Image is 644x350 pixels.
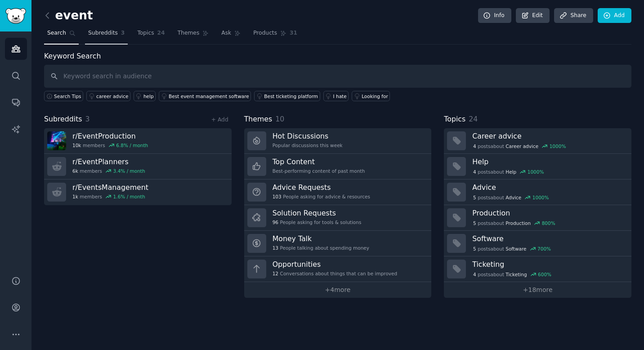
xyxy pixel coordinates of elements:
[178,29,200,37] span: Themes
[116,142,148,148] div: 6.8 % / month
[85,26,128,45] a: Subreddits3
[44,154,232,179] a: r/EventPlanners6kmembers3.4% / month
[244,114,273,125] span: Themes
[134,91,156,101] a: help
[290,29,297,37] span: 31
[505,143,538,149] span: Career advice
[505,271,527,278] span: Ticketing
[444,256,631,282] a: Ticketing4postsaboutTicketing600%
[478,8,511,23] a: Info
[159,91,251,101] a: Best event management software
[473,246,476,252] span: 5
[538,271,551,278] div: 600 %
[473,220,476,226] span: 5
[505,194,521,201] span: Advice
[72,168,78,174] span: 6k
[244,154,432,179] a: Top ContentBest-performing content of past month
[86,91,130,101] a: career advice
[472,142,567,150] div: post s about
[273,234,369,243] h3: Money Talk
[473,271,476,278] span: 4
[444,205,631,231] a: Production5postsaboutProduction800%
[362,93,388,99] div: Looking for
[244,179,432,205] a: Advice Requests103People asking for advice & resources
[323,91,349,101] a: I hate
[472,245,551,253] div: post s about
[273,270,278,277] span: 12
[598,8,631,23] a: Add
[532,194,549,201] div: 1000 %
[273,208,362,218] h3: Solution Requests
[72,142,148,148] div: members
[244,205,432,231] a: Solution Requests96People asking for tools & solutions
[472,234,625,243] h3: Software
[528,169,544,175] div: 1000 %
[72,157,145,166] h3: r/ EventPlanners
[275,115,284,123] span: 10
[505,169,516,175] span: Help
[505,220,531,226] span: Production
[273,157,365,166] h3: Top Content
[72,142,81,148] span: 10k
[44,26,79,45] a: Search
[253,29,277,37] span: Products
[444,154,631,179] a: Help4postsaboutHelp1000%
[47,131,66,150] img: EventProduction
[244,231,432,256] a: Money Talk13People talking about spending money
[472,131,625,141] h3: Career advice
[211,117,228,123] a: + Add
[85,115,90,123] span: 3
[273,260,398,269] h3: Opportunities
[273,131,343,141] h3: Hot Discussions
[444,282,631,298] a: +18more
[218,26,244,45] a: Ask
[472,168,545,176] div: post s about
[273,270,398,277] div: Conversations about things that can be improved
[333,93,347,99] div: I hate
[44,52,101,60] label: Keyword Search
[264,93,318,99] div: Best ticketing platform
[472,193,550,202] div: post s about
[169,93,249,99] div: Best event management software
[54,93,81,99] span: Search Tips
[5,8,26,24] img: GummySearch logo
[554,8,593,23] a: Share
[550,143,566,149] div: 1000 %
[472,208,625,218] h3: Production
[72,193,78,200] span: 1k
[444,231,631,256] a: Software5postsaboutSoftware700%
[444,128,631,154] a: Career advice4postsaboutCareer advice1000%
[444,179,631,205] a: Advice5postsaboutAdvice1000%
[244,282,432,298] a: +4more
[472,183,625,192] h3: Advice
[273,219,278,225] span: 96
[273,183,370,192] h3: Advice Requests
[542,220,555,226] div: 800 %
[44,179,232,205] a: r/EventsManagement1kmembers1.6% / month
[473,143,476,149] span: 4
[72,183,148,192] h3: r/ EventsManagement
[273,245,369,251] div: People talking about spending money
[137,29,154,37] span: Topics
[96,93,128,99] div: career advice
[250,26,300,45] a: Products31
[44,128,232,154] a: r/EventProduction10kmembers6.8% / month
[273,142,343,148] div: Popular discussions this week
[174,26,212,45] a: Themes
[273,219,362,225] div: People asking for tools & solutions
[352,91,390,101] a: Looking for
[72,193,148,200] div: members
[244,128,432,154] a: Hot DiscussionsPopular discussions this week
[473,169,476,175] span: 4
[472,270,552,278] div: post s about
[88,29,118,37] span: Subreddits
[444,114,465,125] span: Topics
[273,245,278,251] span: 13
[273,193,282,200] span: 103
[273,168,365,174] div: Best-performing content of past month
[44,114,82,125] span: Subreddits
[143,93,154,99] div: help
[273,193,370,200] div: People asking for advice & resources
[157,29,165,37] span: 24
[505,246,526,252] span: Software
